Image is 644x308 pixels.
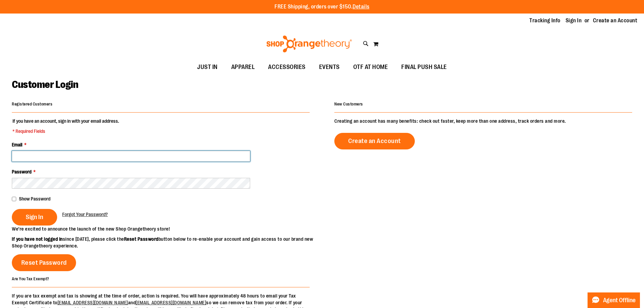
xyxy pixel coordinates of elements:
span: Password [12,169,31,174]
span: EVENTS [319,60,340,75]
span: Agent Offline [603,297,636,304]
strong: Registered Customers [12,102,52,106]
a: OTF AT HOME [347,60,395,75]
span: ACCESSORIES [268,60,306,75]
p: We’re excited to announce the launch of the new Shop Orangetheory store! [12,226,322,232]
span: * Required Fields [13,128,119,135]
a: Create an Account [334,133,415,149]
span: Email [12,142,22,147]
a: [EMAIL_ADDRESS][DOMAIN_NAME] [57,300,128,305]
a: ACCESSORIES [261,60,312,75]
a: Details [353,4,369,10]
a: Sign In [566,17,582,24]
p: Creating an account has many benefits: check out faster, keep more than one address, track orders... [334,118,632,124]
span: APPAREL [231,60,255,75]
span: Sign In [26,213,43,221]
a: FINAL PUSH SALE [395,60,454,75]
strong: If you have not logged in [12,236,63,242]
a: Tracking Info [529,17,560,24]
a: [EMAIL_ADDRESS][DOMAIN_NAME] [136,300,206,305]
p: since [DATE], please click the button below to re-enable your account and gain access to our bran... [12,236,322,249]
span: Customer Login [12,79,78,90]
span: FINAL PUSH SALE [401,60,447,75]
strong: Reset Password [124,236,159,242]
a: APPAREL [224,60,262,75]
a: JUST IN [190,60,224,75]
strong: New Customers [334,102,363,106]
span: Reset Password [21,259,67,266]
img: Shop Orangetheory [265,35,353,52]
span: Forgot Your Password? [62,212,108,217]
span: OTF AT HOME [353,60,388,75]
button: Agent Offline [588,292,640,308]
a: Forgot Your Password? [62,211,108,218]
a: EVENTS [312,60,347,75]
span: JUST IN [197,60,218,75]
button: Sign In [12,209,57,226]
span: Show Password [19,196,50,202]
span: Create an Account [348,137,401,145]
legend: If you have an account, sign in with your email address. [12,118,120,135]
a: Reset Password [12,254,76,271]
p: FREE Shipping, orders over $150. [275,3,369,11]
strong: Are You Tax Exempt? [12,276,49,281]
a: Create an Account [593,17,638,24]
